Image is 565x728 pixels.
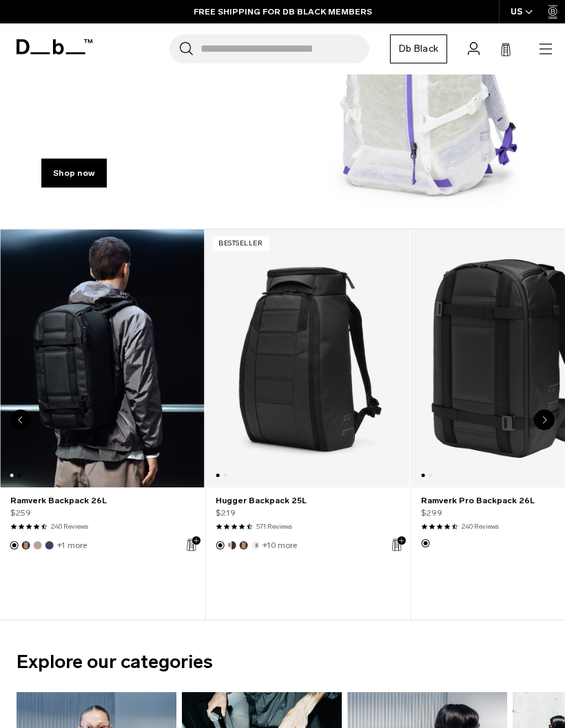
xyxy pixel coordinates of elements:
[181,532,204,558] button: Add to Cart
[10,494,194,507] a: Ramverk Backpack 26L
[10,541,19,549] button: Black Out
[427,463,442,487] button: Show image: 2
[411,463,427,487] button: Show image: 1
[22,541,30,549] button: Espresso
[194,6,372,18] a: FREE SHIPPING FOR DB BLACK MEMBERS
[421,507,442,519] span: $299
[16,463,32,487] button: Show image: 2
[263,540,297,550] a: +10 more
[205,463,221,487] button: Show image: 1
[17,648,548,676] h2: Explore our categories
[256,522,292,532] a: 571 reviews
[57,540,87,550] a: +1 more
[205,230,409,487] a: Hugger Backpack 25L
[251,541,259,549] button: Oatmilk
[221,463,237,487] button: Show image: 2
[205,229,411,620] div: 4 / 20
[216,541,224,549] button: Black Out
[10,507,31,519] span: $259
[45,541,54,549] button: Blue Hour
[41,26,214,75] h2: Limited Stock
[10,410,31,430] div: Previous slide
[216,507,236,519] span: $219
[212,236,269,251] p: Bestseller
[462,522,499,532] a: 240 reviews
[34,541,42,549] button: Fogbow Beige
[421,539,429,547] button: Black Out
[227,541,236,549] button: Cappuccino
[41,159,107,188] a: Shop now
[51,522,88,532] a: 240 reviews
[216,494,399,507] a: Hugger Backpack 25L
[390,34,447,63] a: Db Black
[534,410,555,430] div: Next slide
[239,541,247,549] button: Espresso
[386,532,409,558] button: Add to Cart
